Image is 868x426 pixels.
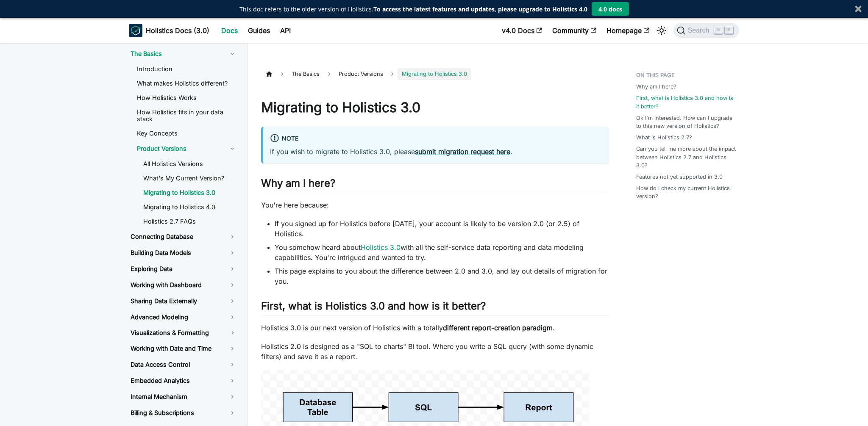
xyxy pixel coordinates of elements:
a: Connecting Database [124,230,243,244]
img: Holistics [129,24,142,37]
a: Guides [243,24,275,37]
a: What is Holistics 2.7? [636,133,692,141]
a: API [275,24,296,37]
span: Product Versions [334,68,387,80]
a: Homepage [601,24,654,37]
button: Switch between dark and light mode (currently light mode) [655,24,668,37]
a: Features not yet supported in 3.0 [636,173,723,181]
a: Sharing Data Externally [124,294,243,308]
a: submit migration request here [415,147,510,156]
p: You're here because: [261,200,609,210]
a: The Basics [124,47,243,61]
strong: different report-creation paradigm [443,324,553,332]
span: Migrating to Holistics 3.0 [398,68,471,80]
nav: Breadcrumbs [261,68,609,80]
a: Working with Dashboard [124,278,243,292]
a: How do I check my current Holistics version? [636,184,737,200]
a: HolisticsHolistics Docs (3.0) [129,24,209,37]
a: How Holistics fits in your data stack [130,106,243,125]
a: Advanced Modeling [124,310,243,324]
a: Working with Date and Time [124,341,243,356]
a: Holistics 3.0 [361,243,401,252]
li: You somehow heard about with all the self-service data reporting and data modeling capabilities. ... [275,242,609,263]
a: Migrating to Holistics 4.0 [136,201,243,213]
button: Search [673,23,739,38]
a: Key Concepts [130,127,243,140]
kbd: K [725,26,733,34]
a: Introduction [130,63,243,75]
a: Docs [216,24,243,37]
a: First, what is Holistics 3.0 and how is it better? [636,94,737,110]
div: This doc refers to the older version of Holistics.To access the latest features and updates, plea... [239,5,587,14]
a: Can you tell me more about the impact between Holistics 2.7 and Holistics 3.0? [636,145,737,169]
span: Search [685,27,715,34]
a: Building Data Models [124,246,243,260]
button: 4.0 docs [592,2,629,16]
a: Holistics 2.7 FAQs [136,215,243,228]
a: Why am I here? [636,83,676,91]
a: What's My Current Version? [136,172,243,185]
a: All Holistics Versions [136,158,243,170]
a: Embedded Analytics [124,373,243,388]
a: v4.0 Docs [497,24,547,37]
strong: To access the latest features and updates, please upgrade to Holistics 4.0 [373,5,587,13]
a: Billing & Subscriptions [124,406,243,420]
span: The Basics [287,68,324,80]
p: This doc refers to the older version of Holistics. [239,5,587,14]
a: Internal Mechanism [124,390,243,404]
p: Holistics 2.0 is designed as a "SQL to charts" BI tool. Where you write a SQL query (with some dy... [261,341,609,362]
div: Note [270,133,602,144]
a: How Holistics Works [130,91,243,104]
p: Holistics 3.0 is our next version of Holistics with a totally . [261,323,609,333]
b: Holistics Docs (3.0) [146,25,209,36]
a: Home page [261,68,277,80]
a: Ok I'm interested. How can I upgrade to this new version of Holistics? [636,114,737,130]
button: Toggle the collapsible sidebar category 'Visualizations & Formatting' [222,326,243,340]
a: Data Access Control [124,357,243,372]
h2: First, what is Holistics 3.0 and how is it better? [261,300,609,316]
a: Exploring Data [124,262,243,276]
a: What makes Holistics different? [130,77,243,90]
kbd: ⌘ [714,26,723,34]
p: If you wish to migrate to Holistics 3.0, please . [270,147,602,157]
h1: Migrating to Holistics 3.0 [261,99,609,116]
li: If you signed up for Holistics before [DATE], your account is likely to be version 2.0 (or 2.5) o... [275,219,609,239]
a: Visualizations & Formatting [124,326,222,340]
h2: Why am I here? [261,177,609,193]
a: Migrating to Holistics 3.0 [136,186,243,199]
li: This page explains to you about the difference between 2.0 and 3.0, and lay out details of migrat... [275,266,609,286]
a: Product Versions [130,141,243,156]
a: Community [547,24,601,37]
